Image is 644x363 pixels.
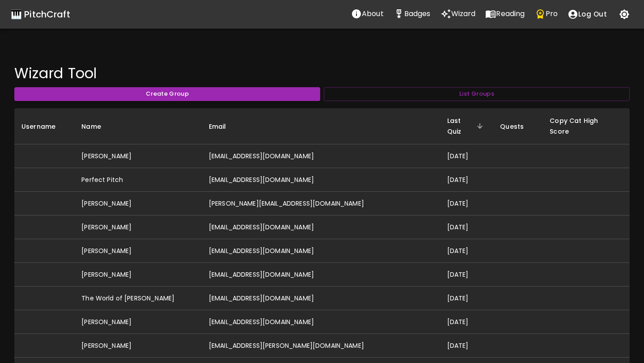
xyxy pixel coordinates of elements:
td: [DATE] [440,168,493,192]
button: Pro [530,5,563,23]
a: 🎹 PitchCraft [11,7,70,21]
button: Reading [480,5,530,23]
td: [DATE] [440,310,493,334]
td: [EMAIL_ADDRESS][PERSON_NAME][DOMAIN_NAME] [202,334,440,358]
td: [DATE] [440,144,493,168]
span: Copy Cat High Score [550,115,623,137]
td: [PERSON_NAME][EMAIL_ADDRESS][DOMAIN_NAME] [202,192,440,215]
td: [EMAIL_ADDRESS][DOMAIN_NAME] [202,287,440,310]
button: About [346,5,389,23]
p: Badges [404,8,431,19]
td: Perfect Pitch [74,168,202,192]
p: About [362,8,384,19]
span: Quests [500,121,535,132]
p: Pro [546,8,558,19]
td: [DATE] [440,192,493,215]
td: [EMAIL_ADDRESS][DOMAIN_NAME] [202,168,440,192]
td: [DATE] [440,215,493,239]
td: [PERSON_NAME] [74,310,202,334]
button: Create Group [14,87,320,101]
button: Stats [389,5,436,23]
td: [PERSON_NAME] [74,144,202,168]
td: [DATE] [440,263,493,287]
span: Username [21,121,67,132]
td: [PERSON_NAME] [74,334,202,358]
a: About [346,5,389,24]
td: [DATE] [440,239,493,263]
td: [PERSON_NAME] [74,192,202,215]
span: Last Quiz [447,115,486,137]
p: Wizard [451,8,476,19]
a: Stats [389,5,436,24]
td: [EMAIL_ADDRESS][DOMAIN_NAME] [202,239,440,263]
span: Email [209,121,238,132]
button: List Groups [324,87,630,101]
td: [PERSON_NAME] [74,239,202,263]
td: The World of [PERSON_NAME] [74,287,202,310]
button: Wizard [436,5,481,23]
a: Wizard [436,5,481,24]
p: Reading [496,8,525,19]
td: [PERSON_NAME] [74,263,202,287]
td: [EMAIL_ADDRESS][DOMAIN_NAME] [202,263,440,287]
td: [DATE] [440,287,493,310]
h4: Wizard Tool [14,64,630,82]
td: [EMAIL_ADDRESS][DOMAIN_NAME] [202,215,440,239]
td: [DATE] [440,334,493,358]
a: Reading [480,5,530,24]
td: [EMAIL_ADDRESS][DOMAIN_NAME] [202,310,440,334]
td: [EMAIL_ADDRESS][DOMAIN_NAME] [202,144,440,168]
span: Name [81,121,113,132]
td: [PERSON_NAME] [74,215,202,239]
a: Pro [530,5,563,24]
button: account of current user [563,5,612,24]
